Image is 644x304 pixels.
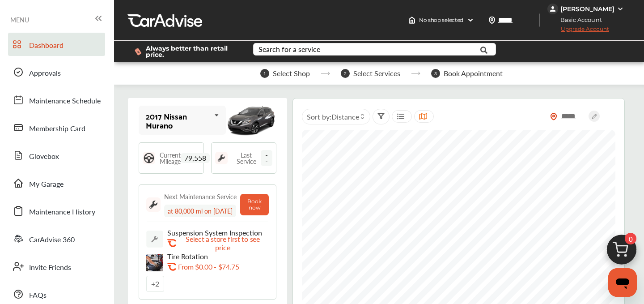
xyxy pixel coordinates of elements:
a: Maintenance Schedule [8,88,105,111]
div: at 80,000 mi on [DATE] [164,205,236,217]
img: dollor_label_vector.a70140d1.svg [135,48,141,56]
a: My Garage [8,171,105,195]
div: Search for a service [258,46,320,53]
span: Maintenance Schedule [29,95,101,107]
img: tire-rotation-thumb.jpg [146,254,163,271]
img: header-home-logo.8d720a4f.svg [408,17,415,24]
p: Select a store first to see price [178,235,267,252]
div: + 2 [146,276,164,292]
span: MENU [10,16,29,23]
img: location_vector.a44bc228.svg [488,17,496,24]
span: Last Service [232,152,261,164]
img: stepper-arrow.e24c07c6.svg [321,72,330,75]
span: CarAdvise 360 [29,234,75,246]
img: header-divider.bc55588e.svg [539,13,540,27]
span: Select Shop [273,69,310,77]
span: No shop selected [419,17,463,24]
div: Next Maintenance Service [164,192,237,201]
span: Dashboard [29,40,64,51]
img: cart_icon.3d0951e8.svg [600,231,643,274]
img: default_wrench_icon.d1a43860.svg [146,231,163,248]
span: FAQs [29,290,47,301]
img: header-down-arrow.9dd2ce7d.svg [467,17,474,24]
img: maintenance_logo [215,152,228,164]
span: Sort by : [307,111,359,122]
a: +2 [146,276,164,292]
a: CarAdvise 360 [8,227,105,250]
p: From $0.00 - $74.75 [178,262,239,271]
span: Maintenance History [29,206,95,218]
p: Suspension System Inspection [167,228,266,237]
img: steering_logo [143,152,155,164]
button: Book now [240,194,269,215]
img: mobile_11675_st0640_046.jpg [226,101,277,139]
span: Invite Friends [29,262,71,274]
a: Invite Friends [8,255,105,278]
img: WGsFRI8htEPBVLJbROoPRyZpYNWhNONpIPPETTm6eUC0GeLEiAAAAAElFTkSuQmCC [617,5,624,13]
span: 2 [341,69,350,78]
a: Membership Card [8,116,105,139]
div: 2017 Nissan Murano [146,111,211,129]
a: Dashboard [8,33,105,56]
span: Membership Card [29,123,85,135]
span: 1 [260,69,269,78]
span: Current Mileage [160,152,181,164]
img: maintenance_logo [146,197,161,212]
span: 0 [625,233,636,244]
a: Approvals [8,60,105,84]
span: -- [261,150,272,166]
img: jVpblrzwTbfkPYzPPzSLxeg0AAAAASUVORK5CYII= [547,4,558,14]
img: location_vector_orange.38f05af8.svg [550,113,557,120]
iframe: Button to launch messaging window [608,268,637,297]
div: [PERSON_NAME] [560,5,614,13]
a: Glovebox [8,144,105,167]
span: 3 [431,69,440,78]
span: My Garage [29,179,64,190]
p: Tire Rotation [167,252,266,261]
span: Always better than retail price. [146,45,239,58]
span: 79,558 [181,153,210,163]
img: stepper-arrow.e24c07c6.svg [411,72,420,75]
span: Distance [331,111,359,122]
span: Basic Account [548,15,609,25]
span: Upgrade Account [547,26,609,37]
a: Maintenance History [8,199,105,223]
span: Glovebox [29,151,59,163]
span: Approvals [29,68,61,79]
span: Book Appointment [444,69,503,77]
span: Select Services [353,69,400,77]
